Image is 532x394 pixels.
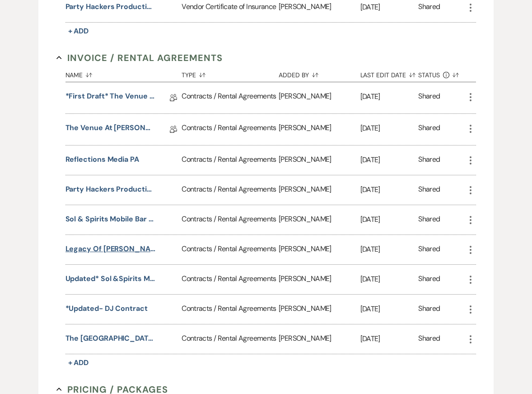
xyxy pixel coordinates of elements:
[56,51,223,65] button: Invoice / Rental Agreements
[182,324,279,354] div: Contracts / Rental Agreements
[360,122,419,134] p: [DATE]
[360,65,419,82] button: Last Edit Date
[360,154,419,166] p: [DATE]
[360,273,419,285] p: [DATE]
[360,1,419,13] p: [DATE]
[65,303,148,314] button: *Updated- DJ Contract
[65,244,156,254] button: Legacy Of [PERSON_NAME]
[418,65,465,82] button: Status
[418,154,440,166] div: Shared
[279,205,360,235] div: [PERSON_NAME]
[65,154,139,165] button: Reflections Media PA
[182,82,279,113] div: Contracts / Rental Agreements
[182,114,279,145] div: Contracts / Rental Agreements
[360,214,419,225] p: [DATE]
[182,205,279,235] div: Contracts / Rental Agreements
[418,303,440,315] div: Shared
[360,244,419,255] p: [DATE]
[418,72,440,78] span: Status
[418,273,440,286] div: Shared
[418,214,440,226] div: Shared
[182,265,279,294] div: Contracts / Rental Agreements
[65,122,156,136] a: The Venue at [PERSON_NAME] Wedding Contract-([DATE] Welsh-Midlarksky)
[65,214,156,225] button: Sol & Spirits Mobile Bar Co
[360,184,419,196] p: [DATE]
[279,295,360,324] div: [PERSON_NAME]
[65,273,156,284] button: Updated* Sol &Spirits Mobile Bar
[279,324,360,354] div: [PERSON_NAME]
[68,358,89,367] span: + Add
[182,145,279,175] div: Contracts / Rental Agreements
[65,65,182,82] button: Name
[418,122,440,136] div: Shared
[65,1,156,12] button: Party Hackers Productions- DJ
[360,91,419,103] p: [DATE]
[418,91,440,105] div: Shared
[418,184,440,196] div: Shared
[65,333,156,344] button: The [GEOGRAPHIC_DATA]
[182,295,279,324] div: Contracts / Rental Agreements
[182,175,279,205] div: Contracts / Rental Agreements
[182,235,279,264] div: Contracts / Rental Agreements
[279,82,360,113] div: [PERSON_NAME]
[65,91,156,105] a: *First Draft* The Venue at [PERSON_NAME] Wedding Contract-([DATE] Welsh-Midlarksky)
[360,303,419,315] p: [DATE]
[360,333,419,345] p: [DATE]
[418,333,440,345] div: Shared
[279,114,360,145] div: [PERSON_NAME]
[279,235,360,264] div: [PERSON_NAME]
[65,184,156,195] button: Party Hackers Productions
[279,265,360,294] div: [PERSON_NAME]
[68,26,89,36] span: + Add
[279,175,360,205] div: [PERSON_NAME]
[418,1,440,14] div: Shared
[182,65,279,82] button: Type
[65,356,92,369] button: + Add
[418,244,440,256] div: Shared
[279,65,360,82] button: Added By
[65,25,92,38] button: + Add
[279,145,360,175] div: [PERSON_NAME]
